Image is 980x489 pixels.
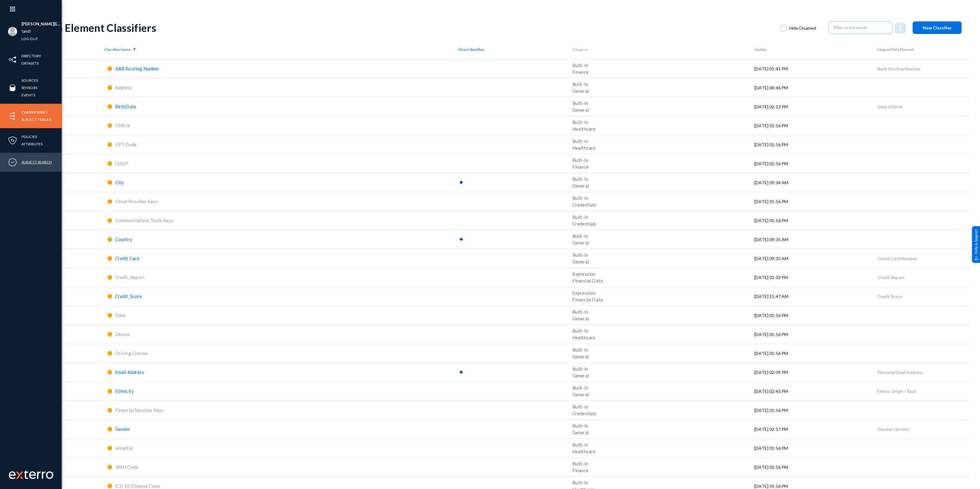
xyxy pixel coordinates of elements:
td: Credit Report [877,268,969,287]
span: Built-In [572,442,588,447]
td: [DATE] 01:56 PM [754,192,877,211]
span: Built-In [572,176,588,182]
span: CPT Code [115,142,136,147]
a: Credit_Report [115,275,145,280]
span: General [572,183,589,189]
span: Credit Card [115,256,139,261]
td: [DATE] 01:56 PM [754,457,877,476]
span: Gender [115,426,130,432]
a: Country [115,237,132,242]
td: [DATE] 02:13 PM [754,97,877,116]
td: [DATE] 01:56 PM [754,401,877,420]
span: Credit_Score [115,293,142,299]
a: Financial Services Keys [115,408,164,413]
span: Driving License [115,350,148,356]
span: Built-In [572,328,588,334]
a: Subject Traces [21,116,51,123]
span: CUSIP [115,161,129,166]
a: tandl [21,28,31,35]
button: New Classifier [913,21,962,34]
a: Date [115,313,126,318]
td: [DATE] 01:56 PM [754,439,877,457]
span: General [572,107,589,113]
span: New Classifier [923,25,952,30]
td: [DATE] 08:46 PM [754,78,877,97]
span: Built-In [572,309,588,315]
img: icon-policies.svg [8,136,17,145]
span: Built-In [572,461,588,466]
span: General [572,240,589,245]
span: CMS Id [115,123,130,128]
td: [DATE] 01:56 PM [754,211,877,230]
div: Data Element Classifiers [40,21,775,34]
img: exterro-logo.svg [16,472,23,479]
td: [DATE] 01:56 PM [754,306,877,325]
span: Healthcare [572,449,596,454]
a: CUSIP [115,161,129,166]
span: Email Address [115,369,144,375]
span: Healthcare [572,335,596,340]
a: Log out [21,35,38,42]
span: Credentials [572,202,597,207]
a: Device [115,332,130,337]
span: Built-In [572,366,588,371]
td: [DATE] 02:43 PM [754,382,877,401]
span: General [572,354,589,359]
td: [DATE] 01:56 PM [754,344,877,363]
a: Address [115,85,132,90]
a: Subject Search [21,159,52,166]
span: Hospital [115,445,133,451]
td: [DATE] 09:35 AM [754,230,877,249]
td: [DATE] 02:09 PM [754,363,877,382]
a: IBAN Code [115,465,138,470]
span: General [572,316,589,321]
span: Built-In [572,347,588,353]
a: Credit_Score [115,294,142,299]
img: app launcher [3,2,22,16]
th: Mapped Data Element [877,40,969,59]
span: BirthDate [115,104,136,109]
a: Communications Tools Keys [115,218,173,223]
a: Sensors [21,84,37,91]
a: CMS Id [115,123,130,128]
td: Ethnic Origin / Race [877,382,969,401]
span: Healthcare [572,126,596,132]
span: Built-In [572,233,588,239]
span: Built-In [572,138,588,144]
td: Gender Identity [877,420,969,439]
td: [DATE] 01:56 PM [754,325,877,344]
span: Built-In [572,195,588,201]
span: Category [572,47,588,52]
a: Events [21,91,35,99]
span: Communications Tools Keys [115,218,173,223]
a: Directory [21,52,41,59]
td: [DATE] 01:41 PM [754,59,877,78]
td: Date of Birth [877,97,969,116]
a: Policies [21,133,37,140]
span: Hide Disabled [789,24,816,33]
a: ABA Routing Number [115,66,160,71]
div: Direct Identifier [458,47,572,52]
div: Help & Support [972,226,980,263]
span: Classifier Name [104,47,131,52]
td: [DATE] 01:56 PM [754,135,877,154]
span: Built-In [572,423,588,428]
a: Datasets [21,60,39,67]
span: Address [115,85,132,90]
a: Cloud Provider Keys [115,199,158,204]
span: Device [115,331,130,337]
a: Classifiers [21,109,45,116]
span: Financial Data [572,278,603,283]
span: Built-In [572,404,588,409]
a: City [115,180,124,185]
img: icon-elements.svg [8,111,17,121]
img: icon-compliance.svg [8,158,17,167]
span: ICD 10 Disease Code [115,483,160,489]
img: exterro-work-mark.svg [9,470,54,479]
span: Built-In [572,385,588,390]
